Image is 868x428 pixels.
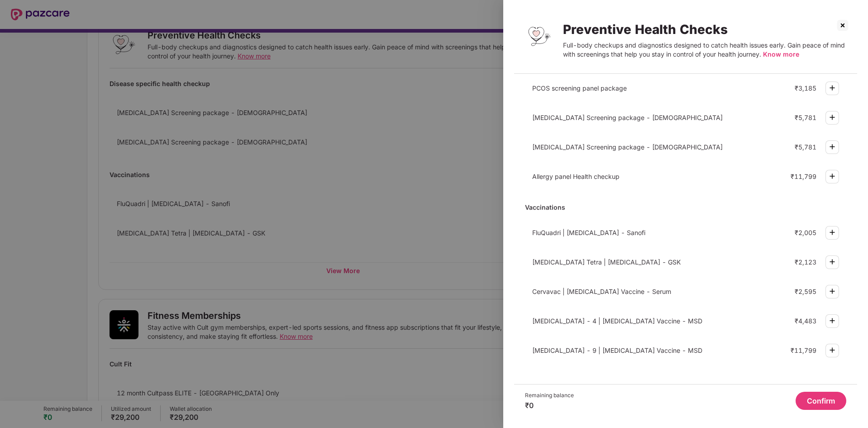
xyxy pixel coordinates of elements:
[795,317,816,325] div: ₹4,483
[795,258,816,266] div: ₹2,123
[827,112,838,123] img: svg+xml;base64,PHN2ZyBpZD0iUGx1cy0zMngzMiIgeG1sbnM9Imh0dHA6Ly93d3cudzMub3JnLzIwMDAvc3ZnIiB3aWR0aD...
[796,392,846,410] button: Confirm
[827,256,838,267] img: svg+xml;base64,PHN2ZyBpZD0iUGx1cy0zMngzMiIgeG1sbnM9Imh0dHA6Ly93d3cudzMub3JnLzIwMDAvc3ZnIiB3aWR0aD...
[532,84,627,92] span: PCOS screening panel package
[532,258,681,266] span: [MEDICAL_DATA] Tetra | [MEDICAL_DATA] - GSK
[795,84,816,92] div: ₹3,185
[525,199,846,215] div: Vaccinations
[563,22,846,37] div: Preventive Health Checks
[532,114,723,121] span: [MEDICAL_DATA] Screening package - [DEMOGRAPHIC_DATA]
[835,18,850,33] img: svg+xml;base64,PHN2ZyBpZD0iQ3Jvc3MtMzJ4MzIiIHhtbG5zPSJodHRwOi8vd3d3LnczLm9yZy8yMDAwL3N2ZyIgd2lkdG...
[827,315,838,326] img: svg+xml;base64,PHN2ZyBpZD0iUGx1cy0zMngzMiIgeG1sbnM9Imh0dHA6Ly93d3cudzMub3JnLzIwMDAvc3ZnIiB3aWR0aD...
[795,229,816,236] div: ₹2,005
[827,141,838,152] img: svg+xml;base64,PHN2ZyBpZD0iUGx1cy0zMngzMiIgeG1sbnM9Imh0dHA6Ly93d3cudzMub3JnLzIwMDAvc3ZnIiB3aWR0aD...
[827,171,838,182] img: svg+xml;base64,PHN2ZyBpZD0iUGx1cy0zMngzMiIgeG1sbnM9Imh0dHA6Ly93d3cudzMub3JnLzIwMDAvc3ZnIiB3aWR0aD...
[532,288,671,295] span: Cervavac | [MEDICAL_DATA] Vaccine - Serum
[795,143,816,151] div: ₹5,781
[791,173,816,180] div: ₹11,799
[827,345,838,356] img: svg+xml;base64,PHN2ZyBpZD0iUGx1cy0zMngzMiIgeG1sbnM9Imh0dHA6Ly93d3cudzMub3JnLzIwMDAvc3ZnIiB3aWR0aD...
[827,82,838,93] img: svg+xml;base64,PHN2ZyBpZD0iUGx1cy0zMngzMiIgeG1sbnM9Imh0dHA6Ly93d3cudzMub3JnLzIwMDAvc3ZnIiB3aWR0aD...
[827,286,838,297] img: svg+xml;base64,PHN2ZyBpZD0iUGx1cy0zMngzMiIgeG1sbnM9Imh0dHA6Ly93d3cudzMub3JnLzIwMDAvc3ZnIiB3aWR0aD...
[532,346,702,354] span: [MEDICAL_DATA] - 9 | [MEDICAL_DATA] Vaccine - MSD
[763,50,799,58] span: Know more
[563,41,846,59] div: Full-body checkups and diagnostics designed to catch health issues early. Gain peace of mind with...
[525,392,574,399] div: Remaining balance
[795,114,816,121] div: ₹5,781
[791,346,816,354] div: ₹11,799
[525,22,554,51] img: Preventive Health Checks
[532,173,620,180] span: Allergy panel Health checkup
[532,143,723,151] span: [MEDICAL_DATA] Screening package - [DEMOGRAPHIC_DATA]
[532,317,702,325] span: [MEDICAL_DATA] - 4 | [MEDICAL_DATA] Vaccine - MSD
[532,229,645,236] span: FluQuadri | [MEDICAL_DATA] - Sanofi
[795,288,816,295] div: ₹2,595
[525,401,574,410] div: ₹0
[827,227,838,238] img: svg+xml;base64,PHN2ZyBpZD0iUGx1cy0zMngzMiIgeG1sbnM9Imh0dHA6Ly93d3cudzMub3JnLzIwMDAvc3ZnIiB3aWR0aD...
